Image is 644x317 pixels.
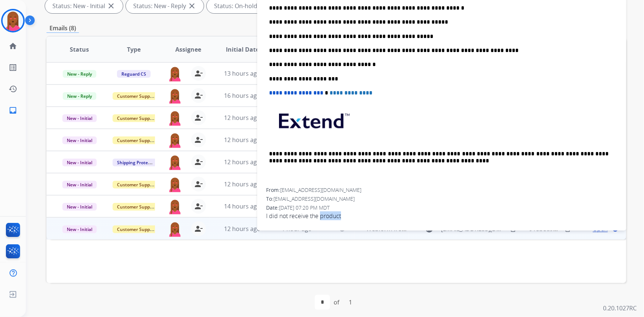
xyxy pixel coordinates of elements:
div: 1 [343,295,358,310]
img: agent-avatar [168,177,182,192]
mat-icon: list_alt [8,63,17,72]
mat-icon: person_remove [194,158,203,166]
span: New - Reply [63,70,96,78]
span: 13 hours ago [224,69,261,77]
img: agent-avatar [168,199,182,214]
div: Date: [266,204,617,211]
mat-icon: person_remove [194,224,203,233]
mat-icon: person_remove [194,113,203,122]
span: Assignee [175,45,201,54]
span: New - Initial [62,203,97,211]
img: agent-avatar [168,132,182,148]
p: 0.20.1027RC [603,304,637,313]
div: From: [266,186,617,194]
span: 12 hours ago [224,158,261,166]
mat-icon: person_remove [194,135,203,144]
mat-icon: content_copy [564,225,571,232]
span: Customer Support [113,203,161,211]
span: 12 hours ago [224,225,261,233]
mat-icon: person_remove [194,91,203,100]
mat-icon: history [8,85,17,93]
span: I did not receive the product [266,211,617,220]
span: 14 hours ago [224,202,261,210]
mat-icon: close [107,1,116,10]
div: To: [266,195,617,203]
mat-icon: inbox [8,106,17,115]
img: agent-avatar [168,110,182,126]
span: Customer Support [113,225,161,233]
span: Type [127,45,141,54]
mat-icon: close [187,1,196,10]
span: Customer Support [113,137,161,144]
span: 12 hours ago [224,114,261,122]
span: Shipping Protection [113,159,163,166]
img: avatar [3,10,23,31]
img: agent-avatar [168,155,182,170]
span: Customer Support [113,92,161,100]
img: agent-avatar [168,66,182,82]
span: 918bed9f-fc12-4723-8ff3-3707647ecd20 [529,225,638,233]
div: of [334,298,339,307]
img: agent-avatar [168,221,182,237]
mat-icon: person_remove [194,69,203,78]
mat-icon: person_remove [194,180,203,189]
span: Status [70,45,89,54]
span: Customer Support [113,114,161,122]
span: 12 hours ago [224,180,261,188]
mat-icon: content_copy [509,225,516,232]
span: 16 hours ago [224,92,261,100]
span: New - Initial [62,114,97,122]
mat-icon: language [612,225,619,232]
span: 12 hours ago [224,136,261,144]
span: [EMAIL_ADDRESS][DOMAIN_NAME] [273,195,355,202]
mat-icon: person_remove [194,202,203,211]
span: Initial Date [226,45,259,54]
img: agent-avatar [168,88,182,104]
span: New - Initial [62,137,97,144]
span: New - Reply [63,92,96,100]
span: New - Initial [62,181,97,189]
span: Customer Support [113,181,161,189]
p: Emails (8) [47,24,79,33]
span: Reguard CS [117,70,151,78]
span: New - Initial [62,225,97,233]
mat-icon: home [8,42,17,51]
span: 1 hour ago [282,225,312,233]
span: Webform from [EMAIL_ADDRESS][DOMAIN_NAME] on [DATE] [366,225,534,233]
span: New - Initial [62,159,97,166]
span: [DATE] 07:20 PM MDT [279,204,330,211]
span: [EMAIL_ADDRESS][DOMAIN_NAME] [280,186,361,193]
